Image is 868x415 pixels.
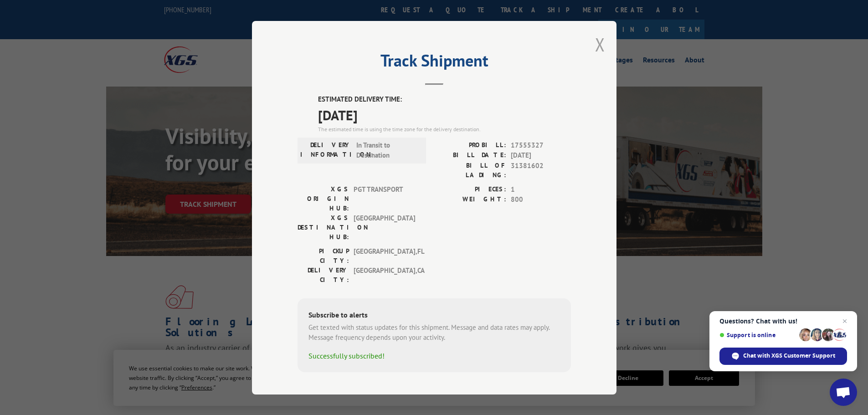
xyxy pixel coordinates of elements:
[298,265,349,284] label: DELIVERY CITY:
[318,104,571,125] span: [DATE]
[308,350,560,361] div: Successfully subscribed!
[743,352,835,360] span: Chat with XGS Customer Support
[719,348,847,365] span: Chat with XGS Customer Support
[511,184,571,195] span: 1
[719,332,796,338] span: Support is online
[434,184,506,195] label: PIECES:
[595,32,605,56] button: Close modal
[511,195,571,205] span: 800
[298,184,349,213] label: XGS ORIGIN HUB:
[434,195,506,205] label: WEIGHT:
[434,160,506,179] label: BILL OF LADING:
[511,150,571,161] span: [DATE]
[318,125,571,133] div: The estimated time is using the time zone for the delivery destination.
[298,246,349,265] label: PICKUP CITY:
[298,213,349,241] label: XGS DESTINATION HUB:
[719,318,847,325] span: Questions? Chat with us!
[830,379,857,406] a: Open chat
[300,140,352,160] label: DELIVERY INFORMATION:
[511,160,571,179] span: 31381602
[354,265,415,284] span: [GEOGRAPHIC_DATA] , CA
[308,309,560,322] div: Subscribe to alerts
[354,184,415,213] span: PGT TRANSPORT
[511,140,571,150] span: 17555327
[434,140,506,150] label: PROBILL:
[308,322,560,343] div: Get texted with status updates for this shipment. Message and data rates may apply. Message frequ...
[354,246,415,265] span: [GEOGRAPHIC_DATA] , FL
[434,150,506,161] label: BILL DATE:
[298,54,571,72] h2: Track Shipment
[356,140,418,160] span: In Transit to Destination
[318,94,571,105] label: ESTIMATED DELIVERY TIME:
[354,213,415,241] span: [GEOGRAPHIC_DATA]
